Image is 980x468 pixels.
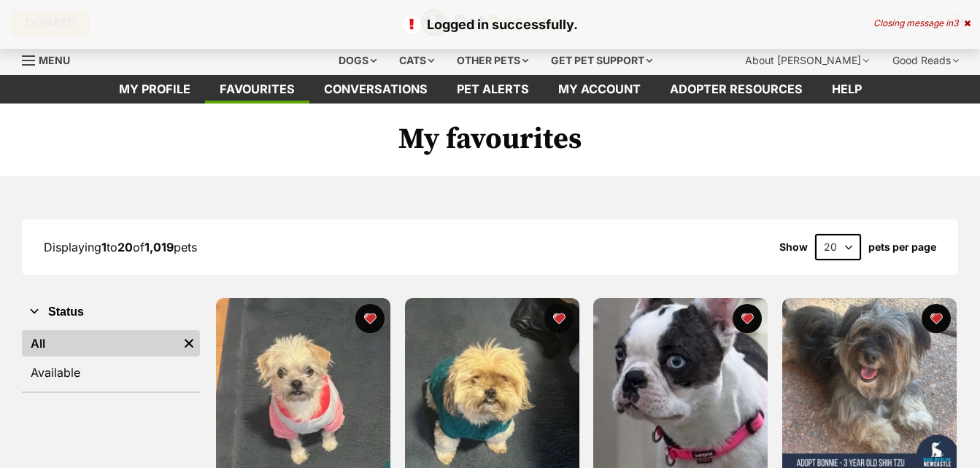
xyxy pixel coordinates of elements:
[22,359,200,386] a: Available
[922,304,951,333] button: favourite
[22,303,200,321] button: Status
[541,46,663,75] div: Get pet support
[544,75,655,104] a: My account
[868,241,936,253] label: pets per page
[101,240,107,254] strong: 1
[655,75,817,104] a: Adopter resources
[22,327,200,391] div: Status
[144,240,174,254] strong: 1,019
[356,304,385,333] button: favourite
[22,330,178,356] a: All
[447,46,539,75] div: Other pets
[735,46,879,75] div: About [PERSON_NAME]
[39,54,70,66] span: Menu
[205,75,309,104] a: Favourites
[104,75,205,104] a: My profile
[328,46,387,75] div: Dogs
[117,240,133,254] strong: 20
[389,46,444,75] div: Cats
[309,75,442,104] a: conversations
[817,75,876,104] a: Help
[44,240,197,254] span: Displaying to of pets
[779,241,808,253] span: Show
[178,330,200,356] a: Remove filter
[22,46,80,72] a: Menu
[733,304,763,333] button: favourite
[544,304,574,333] button: favourite
[882,46,969,75] div: Good Reads
[442,75,544,104] a: Pet alerts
